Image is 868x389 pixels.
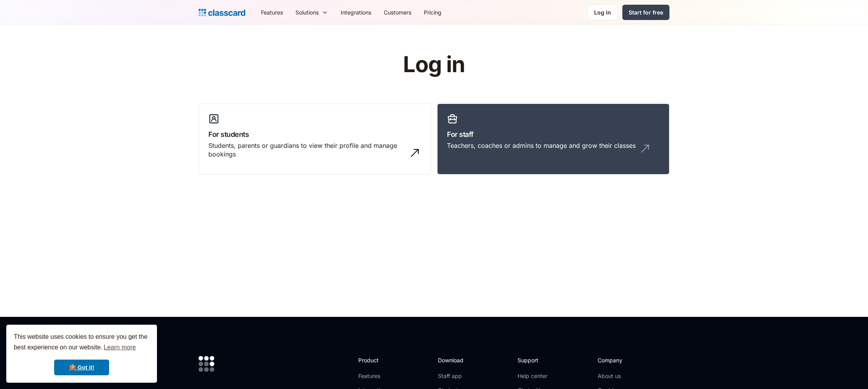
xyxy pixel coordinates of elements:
a: Features [358,372,400,380]
div: Start for free [629,8,663,16]
div: Log in [594,8,611,16]
div: Solutions [295,8,319,16]
h2: Company [598,356,650,364]
h2: Support [518,356,549,364]
a: Pricing [418,4,448,21]
a: Staff app [438,372,470,380]
h3: For staff [447,129,660,140]
a: learn more about cookies [102,342,137,353]
div: Teachers, coaches or admins to manage and grow their classes [447,141,636,150]
h2: Product [358,356,400,364]
a: For studentsStudents, parents or guardians to view their profile and manage bookings [199,104,431,175]
a: Features [255,4,289,21]
a: dismiss cookie message [54,360,109,375]
a: About us [598,372,650,380]
div: Students, parents or guardians to view their profile and manage bookings [208,141,405,159]
span: This website uses cookies to ensure you get the best experience on our website. [14,332,150,353]
h3: For students [208,129,421,140]
h2: Download [438,356,470,364]
a: Help center [518,372,549,380]
div: cookieconsent [6,325,157,383]
a: Start for free [622,5,669,20]
a: Integrations [334,4,377,21]
a: home [199,7,245,18]
a: For staffTeachers, coaches or admins to manage and grow their classes [437,104,669,175]
h1: Log in [310,53,559,77]
a: Log in [587,4,618,20]
div: Solutions [289,4,334,21]
a: Customers [377,4,418,21]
